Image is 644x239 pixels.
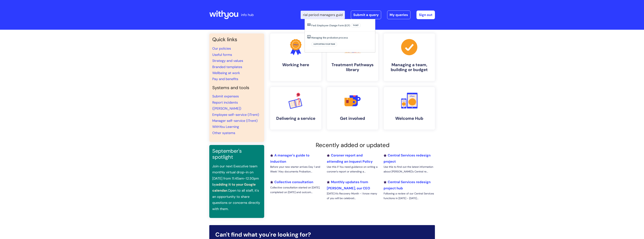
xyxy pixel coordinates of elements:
[351,23,361,27] span: Ticket
[387,11,410,19] a: My queries
[327,180,370,190] a: Monthly updates from [PERSON_NAME], our CEO
[330,62,375,72] h4: Treatment Pathways library
[270,185,321,195] p: Collective consultation started on [DATE], completed on [DATE] and outcom...
[384,33,435,81] a: Managing a team, building or budget
[327,87,378,130] a: Get involved
[270,87,321,130] a: Delivering a service
[212,52,232,57] a: Useful forms
[212,77,238,81] a: Pay and benefits
[212,94,239,99] a: Submit expenses
[311,24,350,27] a: Fwd: Employee Change Form (ECF)
[273,116,318,121] h4: Delivering a service
[212,118,258,123] a: Manager self-service (iTrent)
[212,65,242,69] a: Branded templates
[387,62,432,72] h4: Managing a team, building or budget
[212,85,261,90] h4: Systems and tools
[270,180,313,184] a: Collective consultation
[212,112,259,117] a: Employee self-service (iTrent)
[384,87,435,130] a: Welcome Hub
[212,36,261,42] h3: Quick links
[311,42,337,46] span: Supporting your team
[327,191,378,201] p: [DATE] It’s Recovery Month - I know many of you will be celebrati...
[270,165,321,174] p: Before your new starter arrives Day 1 and Week 1 Key documents Probation...
[387,116,432,121] h4: Welcome Hub
[416,11,435,19] a: Sign out
[270,153,309,164] a: A manager's guide to induction
[273,62,318,67] h4: Working here
[327,33,378,81] a: Treatment Pathways library
[351,11,381,19] a: Submit a query
[212,58,243,63] a: Strategy and values
[270,142,435,149] h2: Recently added or updated
[212,163,261,212] p: Join our next Executive team monthly virtual drop-in on [DATE] from 11:45am-12:30pm by Open to al...
[212,124,239,129] a: WithYou Learning
[212,148,261,160] h3: September's spotlight
[301,11,435,19] div: | -
[327,165,378,174] p: Use this if You need guidance on writing a coroner’s report or attending a...
[330,116,375,121] h4: Get involved
[212,71,240,75] a: Wellbeing at work
[384,180,431,190] a: Central Services redesign project hub
[384,191,435,201] p: Following a review of our Central Services functions in [DATE] - [DATE]...
[301,11,345,19] input: Search
[311,36,348,39] a: Managing the probation process
[327,153,373,164] a: Coroner report and attending an inquest Policy
[241,12,254,18] p: info hub
[212,46,231,51] a: Our policies
[215,231,429,238] h2: Can't find what you're looking for?
[212,100,241,111] a: Report incidents ([PERSON_NAME])
[270,33,321,81] a: Working here
[384,165,435,174] p: Use this to find out the latest information about [PERSON_NAME]'s Central re...
[384,153,431,164] a: Central Services redesign project
[212,182,256,193] a: adding it to your Google calendar.
[212,131,235,135] a: Other systems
